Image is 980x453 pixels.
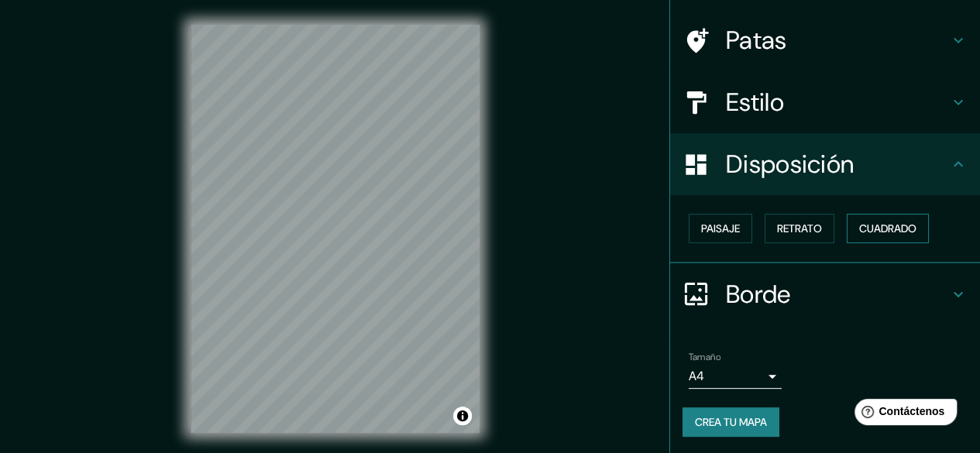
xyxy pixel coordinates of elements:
[765,214,834,243] button: Retrato
[777,221,822,235] font: Retrato
[726,86,784,118] font: Estilo
[842,393,963,436] iframe: Lanzador de widgets de ayuda
[695,415,767,429] font: Crea tu mapa
[859,221,916,235] font: Cuadrado
[191,25,480,433] canvas: Mapa
[701,221,740,235] font: Paisaje
[726,278,791,311] font: Borde
[726,24,787,57] font: Patas
[670,133,980,195] div: Disposición
[726,148,854,180] font: Disposición
[453,407,472,425] button: Activar o desactivar atribución
[689,368,704,384] font: A4
[683,407,779,437] button: Crea tu mapa
[689,351,720,363] font: Tamaño
[689,364,782,389] div: A4
[689,214,752,243] button: Paisaje
[670,263,980,325] div: Borde
[670,9,980,71] div: Patas
[670,71,980,133] div: Estilo
[847,214,929,243] button: Cuadrado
